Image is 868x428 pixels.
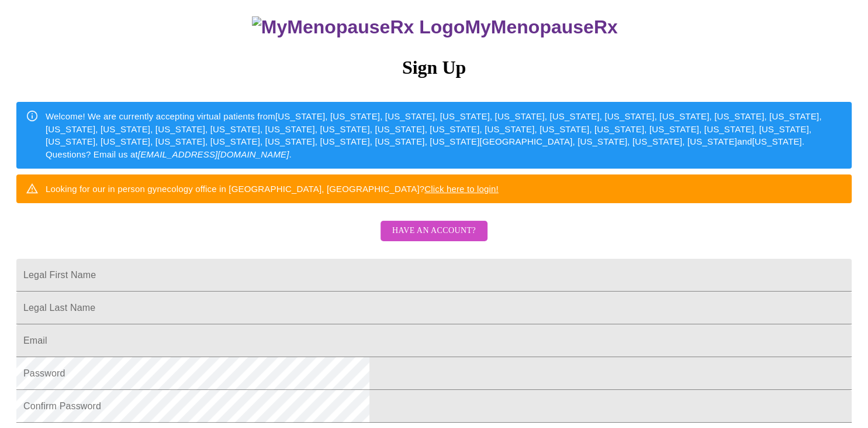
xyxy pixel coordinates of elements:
em: [EMAIL_ADDRESS][DOMAIN_NAME] [138,149,289,159]
div: Welcome! We are currently accepting virtual patients from [US_STATE], [US_STATE], [US_STATE], [US... [46,105,842,165]
h3: Sign Up [16,57,852,78]
img: MyMenopauseRx Logo [252,16,465,38]
a: Have an account? [378,234,490,244]
div: Looking for our in person gynecology office in [GEOGRAPHIC_DATA], [GEOGRAPHIC_DATA]? [46,178,499,200]
a: Click here to login! [424,184,499,194]
button: Have an account? [381,221,487,241]
h3: MyMenopauseRx [18,16,852,38]
span: Have an account? [392,224,476,238]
